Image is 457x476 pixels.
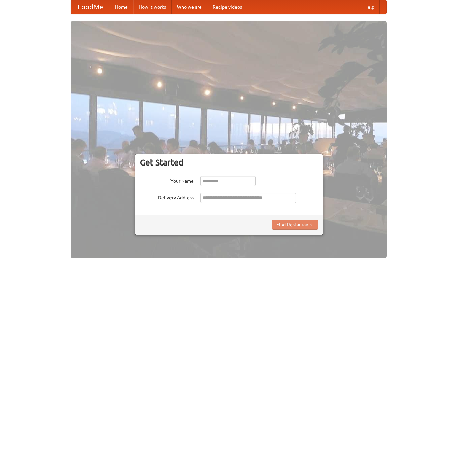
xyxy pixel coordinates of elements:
[207,0,247,14] a: Recipe videos
[71,0,110,14] a: FoodMe
[110,0,133,14] a: Home
[172,0,207,14] a: Who we are
[140,157,318,168] h3: Get Started
[133,0,172,14] a: How it works
[140,176,194,184] label: Your Name
[359,0,380,14] a: Help
[272,220,318,230] button: Find Restaurants!
[140,193,194,201] label: Delivery Address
